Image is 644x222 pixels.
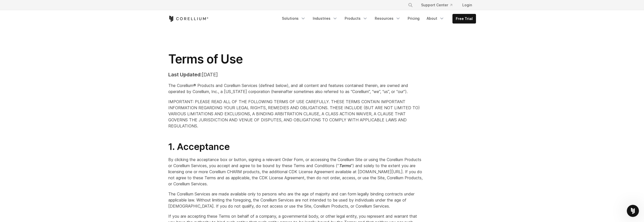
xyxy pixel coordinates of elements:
a: Login [458,1,476,10]
a: About [424,14,447,23]
h1: Terms of Use [168,52,423,67]
a: Products [342,14,371,23]
a: Pricing [405,14,423,23]
a: Free Trial [453,14,476,23]
p: [DATE] [168,71,423,78]
a: Support Center [417,1,456,10]
span: IMPORTANT: PLEASE READ ALL OF THE FOLLOWING TERMS OF USE CAREFULLY. THESE TERMS CONTAIN IMPORTANT... [168,99,420,128]
a: Resources [372,14,404,23]
strong: Last Updated: [168,72,202,78]
span: The Corellium Services are made available only to persons who are the age of majority and can for... [168,191,414,209]
iframe: Intercom live chat [627,205,639,217]
div: Navigation Menu [279,14,476,24]
a: Solutions [279,14,309,23]
span: By clicking the acceptance box or button, signing a relevant Order Form, or accessing the Corelli... [168,157,423,186]
span: The Corellium® Products and Corellium Services (defined below), and all content and features cont... [168,83,408,94]
button: Search [406,1,415,10]
div: Navigation Menu [402,1,476,10]
span: 1. Acceptance [168,141,230,152]
a: Industries [310,14,341,23]
em: Terms [339,163,351,168]
a: Corellium Home [168,16,209,22]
